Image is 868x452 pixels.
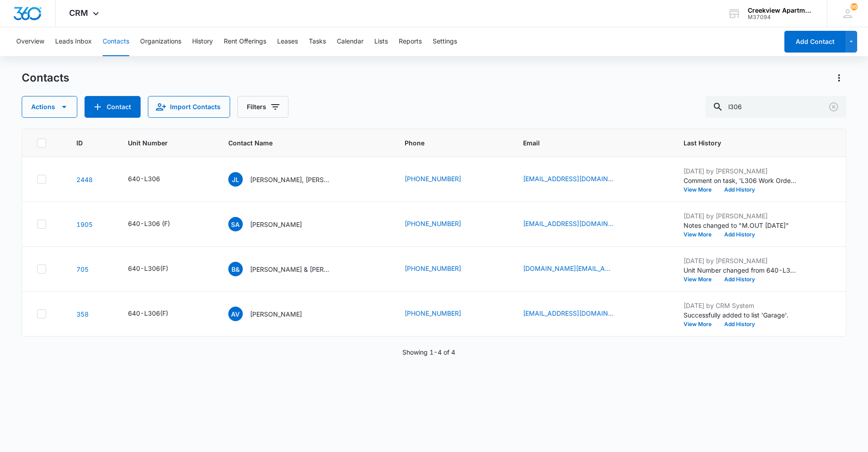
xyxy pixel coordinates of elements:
[103,27,129,56] button: Contacts
[250,264,331,274] p: [PERSON_NAME] & [PERSON_NAME]
[684,221,797,230] p: Notes changed to "M.OUT [DATE]"
[718,187,761,192] button: Add History
[148,96,230,118] button: Import Contacts
[684,138,818,148] span: Last History
[228,307,318,321] div: Contact Name - Angel Villa - Select to Edit Field
[76,221,93,228] a: Navigate to contact details page for Sarah Adams
[523,219,630,230] div: Email - sarahadams200@gmail.com - Select to Edit Field
[224,27,266,56] button: Rent Offerings
[405,138,488,148] span: Phone
[405,174,477,185] div: Phone - (720) 879-1450 - Select to Edit Field
[684,211,797,221] p: [DATE] by [PERSON_NAME]
[523,174,613,183] a: [EMAIL_ADDRESS][DOMAIN_NAME]
[523,308,613,318] a: [EMAIL_ADDRESS][DOMAIN_NAME]
[55,27,92,56] button: Leads Inbox
[16,27,44,56] button: Overview
[250,220,302,229] p: [PERSON_NAME]
[405,264,461,273] a: [PHONE_NUMBER]
[85,96,141,118] button: Add Contact
[523,174,630,185] div: Email - jessicalane818@gmail.com - Select to Edit Field
[228,262,348,276] div: Contact Name - Brieana & Helene Hooprich - Select to Edit Field
[405,219,477,230] div: Phone - (970) 393-2907 - Select to Edit Field
[705,96,846,118] input: Search Contacts
[748,14,814,20] div: account id
[684,322,718,327] button: View More
[405,174,461,183] a: [PHONE_NUMBER]
[128,264,184,274] div: Unit Number - 640-L306(F) - Select to Edit Field
[832,71,846,85] button: Actions
[684,310,797,320] p: Successfully added to list 'Garage'.
[128,308,168,318] div: 640-L306(F)
[128,138,206,148] span: Unit Number
[250,309,302,319] p: [PERSON_NAME]
[850,3,858,10] span: 96
[399,27,422,56] button: Reports
[22,71,69,85] h1: Contacts
[718,277,761,282] button: Add History
[228,172,243,187] span: JL
[228,217,243,231] span: SA
[76,265,89,273] a: Navigate to contact details page for Brieana & Helene Hooprich
[684,277,718,282] button: View More
[228,307,243,321] span: AV
[228,138,370,148] span: Contact Name
[402,347,455,357] p: Showing 1-4 of 4
[128,174,160,183] div: 640-L306
[337,27,363,56] button: Calendar
[784,31,845,53] button: Add Contact
[718,232,761,237] button: Add History
[523,138,649,148] span: Email
[684,176,797,185] p: Comment on task, 'L306 Work Order' &quot;Replaced combo alarm &quot;
[228,262,243,276] span: B&
[684,187,718,192] button: View More
[277,27,298,56] button: Leases
[250,175,331,184] p: [PERSON_NAME], [PERSON_NAME], [PERSON_NAME]
[128,219,186,230] div: Unit Number - 640-L306 (F) - Select to Edit Field
[192,27,213,56] button: History
[523,264,613,273] a: [DOMAIN_NAME][EMAIL_ADDRESS][DOMAIN_NAME]
[69,8,88,18] span: CRM
[684,232,718,237] button: View More
[128,264,168,273] div: 640-L306(F)
[684,301,797,310] p: [DATE] by CRM System
[76,138,93,148] span: ID
[228,217,318,231] div: Contact Name - Sarah Adams - Select to Edit Field
[309,27,326,56] button: Tasks
[237,96,288,118] button: Filters
[684,265,797,275] p: Unit Number changed from 640-L306 to 640-L306(F).
[128,219,170,228] div: 640-L306 (F)
[433,27,457,56] button: Settings
[523,308,630,319] div: Email - angel.villa26@yahoo.com - Select to Edit Field
[405,219,461,228] a: [PHONE_NUMBER]
[128,308,184,319] div: Unit Number - 640-L306(F) - Select to Edit Field
[405,308,461,318] a: [PHONE_NUMBER]
[684,256,797,265] p: [DATE] by [PERSON_NAME]
[684,166,797,176] p: [DATE] by [PERSON_NAME]
[826,100,841,114] button: Clear
[405,264,477,274] div: Phone - (720) 965-9995 - Select to Edit Field
[228,172,348,187] div: Contact Name - Jessica Lane, Dylan Sargent, Caryssa Soliday - Select to Edit Field
[76,176,93,183] a: Navigate to contact details page for Jessica Lane, Dylan Sargent, Caryssa Soliday
[523,264,630,274] div: Email - brieana.sh@gmail.com - Select to Edit Field
[128,174,176,185] div: Unit Number - 640-L306 - Select to Edit Field
[523,219,613,228] a: [EMAIL_ADDRESS][DOMAIN_NAME]
[76,310,89,318] a: Navigate to contact details page for Angel Villa
[748,7,814,14] div: account name
[22,96,77,118] button: Actions
[374,27,388,56] button: Lists
[850,3,858,10] div: notifications count
[718,322,761,327] button: Add History
[140,27,181,56] button: Organizations
[405,308,477,319] div: Phone - (970) 515-9083 - Select to Edit Field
